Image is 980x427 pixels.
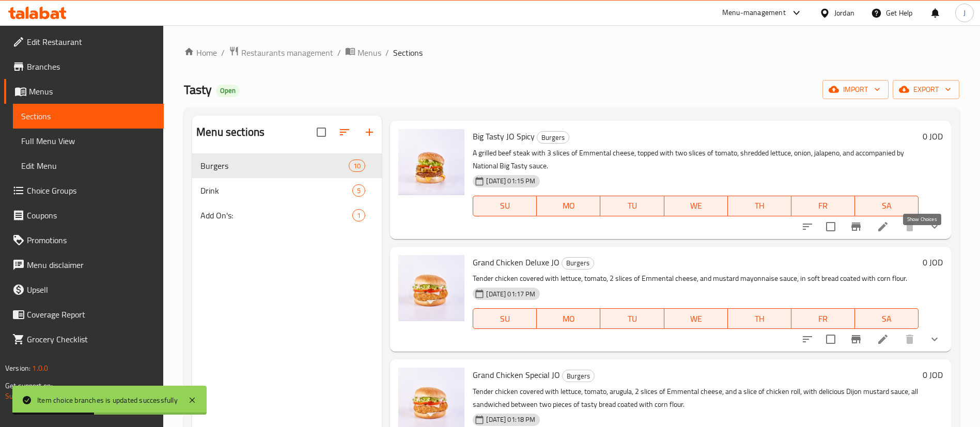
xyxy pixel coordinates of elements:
[196,124,265,140] h2: Menu sections
[4,79,164,104] a: Menus
[859,198,914,213] span: SA
[21,135,155,147] span: Full Menu View
[963,7,966,19] span: J
[563,370,594,382] span: Burgers
[600,196,664,216] button: TU
[4,277,164,302] a: Upsell
[923,129,943,144] h6: 0 JOD
[791,308,855,329] button: FR
[473,196,537,216] button: SU
[473,255,559,270] span: Grand Chicken Deluxe JO
[29,85,155,98] span: Menus
[562,370,595,382] div: Burgers
[820,328,842,350] span: Select to update
[796,311,851,326] span: FR
[27,234,155,246] span: Promotions
[332,120,357,145] span: Sort sections
[859,311,914,326] span: SA
[13,104,164,129] a: Sections
[192,178,382,203] div: Drink5
[901,83,951,96] span: export
[477,311,533,326] span: SU
[349,160,365,172] div: items
[928,333,941,345] svg: Show Choices
[796,198,851,213] span: FR
[668,311,724,326] span: WE
[184,78,212,101] span: Tasty
[473,367,560,383] span: Grand Chicken Special JO
[27,308,155,321] span: Coverage Report
[357,120,382,145] button: Add section
[352,184,365,197] div: items
[562,257,594,270] div: Burgers
[822,80,889,99] button: import
[537,308,600,329] button: MO
[349,161,365,171] span: 10
[562,257,594,269] span: Burgers
[855,308,919,329] button: SA
[877,333,889,345] a: Edit menu item
[923,255,943,270] h6: 0 JOD
[398,129,464,195] img: Big Tasty JO Spicy
[192,203,382,228] div: Add On's:1
[477,198,533,213] span: SU
[541,198,596,213] span: MO
[27,259,155,271] span: Menu disclaimer
[27,60,155,73] span: Branches
[221,46,225,59] li: /
[844,214,868,239] button: Branch-specific-item
[27,36,155,48] span: Edit Restaurant
[537,131,569,144] div: Burgers
[831,83,880,96] span: import
[345,46,381,59] a: Menus
[664,308,728,329] button: WE
[229,46,333,59] a: Restaurants management
[728,196,791,216] button: TH
[5,361,30,375] span: Version:
[200,160,349,172] div: Burgers
[604,198,660,213] span: TU
[664,196,728,216] button: WE
[923,368,943,382] h6: 0 JOD
[482,289,539,299] span: [DATE] 01:17 PM
[4,327,164,352] a: Grocery Checklist
[4,29,164,54] a: Edit Restaurant
[4,203,164,228] a: Coupons
[897,214,922,239] button: delete
[27,283,155,296] span: Upsell
[668,198,724,213] span: WE
[352,209,365,222] div: items
[27,184,155,197] span: Choice Groups
[353,211,365,220] span: 1
[393,46,423,59] span: Sections
[473,308,537,329] button: SU
[192,149,382,232] nav: Menu sections
[184,46,217,59] a: Home
[473,147,919,172] p: A grilled beef steak with 3 slices of Emmental cheese, topped with two slices of tomato, shredded...
[728,308,791,329] button: TH
[21,110,155,122] span: Sections
[795,214,820,239] button: sort-choices
[216,86,240,95] span: Open
[200,209,352,222] div: Add On's:
[893,80,959,99] button: export
[604,311,660,326] span: TU
[200,184,352,197] div: Drink
[310,121,332,143] span: Select all sections
[473,129,535,144] span: Big Tasty JO Spicy
[732,198,787,213] span: TH
[482,176,539,186] span: [DATE] 01:15 PM
[791,196,855,216] button: FR
[732,311,787,326] span: TH
[216,85,240,97] div: Open
[27,333,155,345] span: Grocery Checklist
[13,129,164,153] a: Full Menu View
[722,7,786,19] div: Menu-management
[13,153,164,178] a: Edit Menu
[537,132,569,144] span: Burgers
[541,311,596,326] span: MO
[184,46,959,59] nav: breadcrumb
[21,160,155,172] span: Edit Menu
[4,54,164,79] a: Branches
[4,252,164,277] a: Menu disclaimer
